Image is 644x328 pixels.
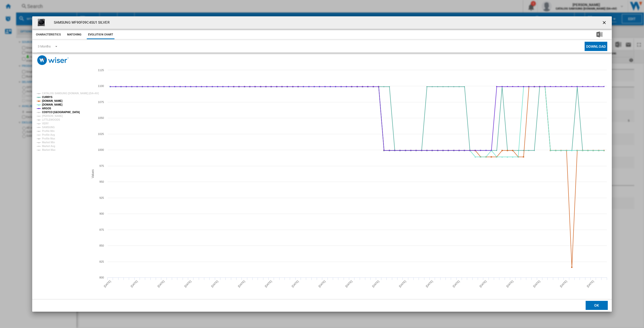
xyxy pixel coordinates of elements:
tspan: [DATE] [237,280,246,288]
tspan: [DATE] [184,280,192,288]
tspan: 825 [99,260,104,263]
img: logo_wiser_300x94.png [37,55,69,65]
tspan: LITTLEWOODS [42,118,60,121]
tspan: [DATE] [103,280,111,288]
tspan: [DATE] [559,280,568,288]
tspan: 800 [99,276,104,279]
img: excel-24x24.png [596,31,602,37]
tspan: VERY [42,122,49,125]
tspan: [DATE] [211,280,219,288]
tspan: 1000 [98,148,104,151]
tspan: [DATE] [479,280,487,288]
button: getI18NText('BUTTONS.CLOSE_DIALOG') [600,18,610,28]
tspan: Profile Max [42,137,55,140]
tspan: [DATE] [425,280,433,288]
tspan: [PERSON_NAME] [42,115,63,117]
button: Download [585,42,607,51]
tspan: CATALOG SAMSUNG [DOMAIN_NAME] (DA+AV) [42,92,99,95]
tspan: 850 [99,244,104,247]
tspan: [DATE] [533,280,541,288]
button: Matching [63,30,86,39]
tspan: Market Max [42,149,56,151]
tspan: [DATE] [318,280,326,288]
button: Evolution chart [87,30,115,39]
button: OK [586,301,608,310]
tspan: 925 [99,196,104,199]
tspan: Market Avg [42,145,55,148]
tspan: [DATE] [157,280,165,288]
h4: SAMSUNG WF90F09C4SU1 SILVER [51,20,110,25]
tspan: [DOMAIN_NAME] [42,103,62,106]
tspan: 975 [99,164,104,167]
tspan: [DATE] [130,280,138,288]
tspan: COSTCO [GEOGRAPHIC_DATA] [42,111,80,114]
md-dialog: Product popup [32,16,612,312]
tspan: 950 [99,180,104,183]
tspan: 900 [99,212,104,215]
tspan: 1100 [98,84,104,87]
tspan: ARGOS [42,107,51,110]
tspan: Market Min [42,141,55,144]
button: Download in Excel [588,30,611,39]
tspan: [DATE] [345,280,353,288]
tspan: [DATE] [452,280,460,288]
tspan: Profile Min [42,130,55,132]
tspan: [DATE] [398,280,407,288]
tspan: Values [91,169,95,178]
button: Characteristics [35,30,62,39]
tspan: [DATE] [264,280,272,288]
tspan: 1025 [98,132,104,135]
ng-md-icon: getI18NText('BUTTONS.CLOSE_DIALOG') [602,20,608,26]
tspan: Profile Avg [42,133,55,136]
tspan: 1075 [98,101,104,104]
tspan: 1125 [98,69,104,72]
tspan: [DATE] [586,280,594,288]
div: 3 Months [38,44,51,48]
tspan: 1050 [98,116,104,119]
tspan: [DATE] [372,280,380,288]
tspan: [DATE] [291,280,299,288]
tspan: [DATE] [506,280,514,288]
tspan: [DOMAIN_NAME] [42,100,62,102]
tspan: CURRYS [42,96,53,99]
tspan: SAMSUNG [42,126,55,129]
tspan: 875 [99,228,104,231]
img: WG3PY_SQ1_0000000946_DARK_STEEL_SLf [36,18,46,28]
